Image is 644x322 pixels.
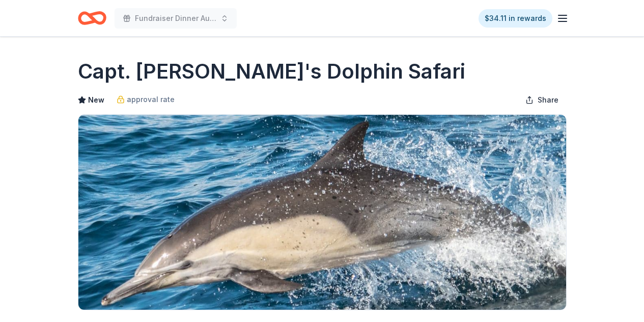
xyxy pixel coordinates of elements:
span: Fundraiser Dinner Auction & Raffle [135,12,216,24]
a: approval rate [117,93,175,106]
a: Home [78,6,106,30]
img: Image for Capt. Dave's Dolphin Safari [78,115,566,310]
span: approval rate [127,93,175,106]
h1: Capt. [PERSON_NAME]'s Dolphin Safari [78,57,465,86]
span: Share [538,94,558,106]
span: New [88,94,104,106]
button: Share [517,90,567,110]
a: $34.11 in rewards [479,9,552,28]
button: Fundraiser Dinner Auction & Raffle [115,8,237,29]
